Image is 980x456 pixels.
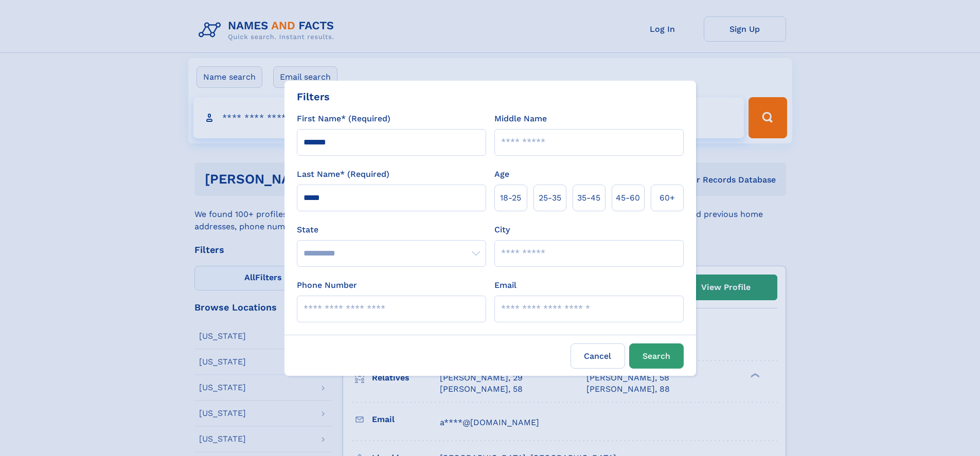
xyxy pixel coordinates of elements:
[539,192,561,204] span: 25‑35
[577,192,600,204] span: 35‑45
[297,113,390,125] label: First Name* (Required)
[297,224,486,236] label: State
[571,343,625,369] label: Cancel
[616,192,640,204] span: 45‑60
[494,168,509,180] label: Age
[660,192,675,204] span: 60+
[297,279,357,291] label: Phone Number
[297,168,389,180] label: Last Name* (Required)
[500,192,521,204] span: 18‑25
[494,279,516,291] label: Email
[629,343,684,369] button: Search
[297,89,330,104] div: Filters
[494,224,510,236] label: City
[494,113,547,125] label: Middle Name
